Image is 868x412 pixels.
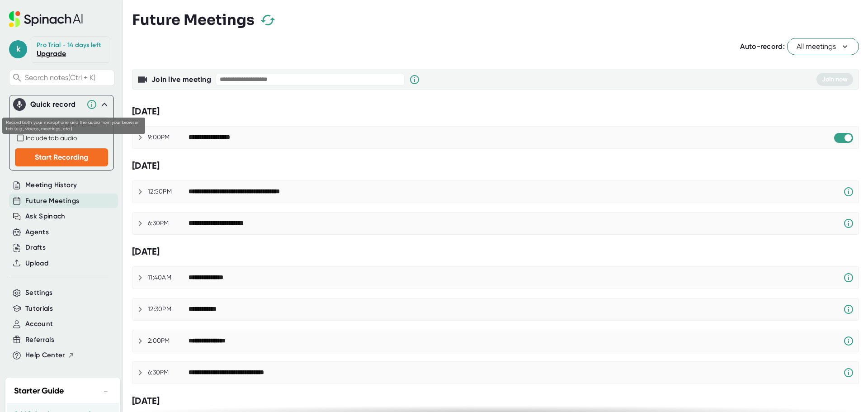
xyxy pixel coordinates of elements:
[132,246,859,257] div: [DATE]
[15,117,108,132] div: Default - Microphone Array (Realtek(R) Audio)
[25,196,79,206] button: Future Meetings
[132,395,859,407] div: [DATE]
[843,186,854,197] svg: Spinach requires a video conference link.
[148,305,189,313] div: 12:30PM
[797,41,849,52] span: All meetings
[148,219,189,227] div: 6:30PM
[37,49,66,58] a: Upgrade
[148,337,189,345] div: 2:00PM
[25,303,53,314] button: Tutorials
[843,272,854,283] svg: Spinach requires a video conference link.
[35,153,88,161] span: Start Recording
[25,180,77,190] button: Meeting History
[25,227,49,237] button: Agents
[843,367,854,378] svg: Spinach requires a video conference link.
[816,73,853,86] button: Join now
[37,41,101,49] div: Pro Trial - 14 days left
[148,188,189,196] div: 12:50PM
[25,242,46,253] button: Drafts
[132,106,859,117] div: [DATE]
[9,40,27,58] span: k
[740,42,785,51] span: Auto-record:
[843,218,854,229] svg: Spinach requires a video conference link.
[151,75,211,84] b: Join live meeting
[14,385,64,397] h2: Starter Guide
[148,133,189,142] div: 9:00PM
[843,304,854,315] svg: Spinach requires a video conference link.
[25,258,48,269] button: Upload
[843,336,854,346] svg: Spinach requires a video conference link.
[30,100,82,109] div: Quick record
[25,335,54,345] button: Referrals
[25,73,112,82] span: Search notes (Ctrl + K)
[25,350,75,360] button: Help Center
[100,384,112,398] button: −
[25,211,66,222] button: Ask Spinach
[26,134,77,142] span: Include tab audio
[822,76,848,83] span: Join now
[13,95,110,114] div: Quick record
[148,274,189,282] div: 11:40AM
[132,11,255,28] h3: Future Meetings
[132,160,859,171] div: [DATE]
[787,38,859,55] button: All meetings
[25,319,53,329] button: Account
[148,369,189,377] div: 6:30PM
[25,350,65,360] span: Help Center
[25,288,53,298] button: Settings
[15,148,108,166] button: Start Recording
